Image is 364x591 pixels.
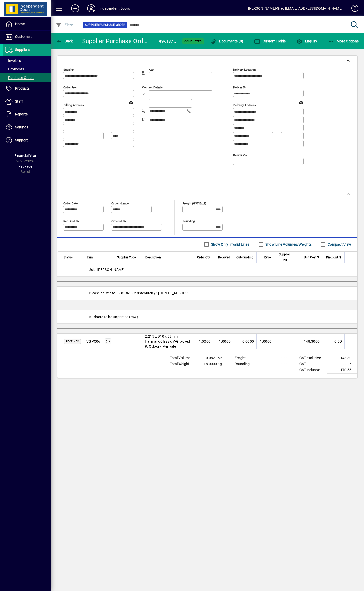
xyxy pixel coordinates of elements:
[145,254,161,260] span: Description
[248,4,343,12] div: [PERSON_NAME]-Grey [EMAIL_ADDRESS][DOMAIN_NAME]
[159,37,176,45] div: #96137R
[15,35,32,39] span: Customers
[326,254,341,260] span: Discount %
[117,254,136,260] span: Supplier Code
[5,58,21,63] span: Invoices
[295,36,318,46] button: Enquiry
[63,201,78,205] mat-label: Order date
[254,39,286,43] span: Custom Fields
[15,125,28,129] span: Settings
[322,334,344,349] td: 0.00
[198,361,228,367] td: 18.0000 Kg
[348,1,358,17] a: Knowledge Base
[149,68,154,71] mat-label: Attn
[87,254,93,260] span: Item
[15,86,30,90] span: Products
[67,4,83,13] button: Add
[5,67,24,71] span: Payments
[63,86,78,89] mat-label: Order from
[264,242,312,247] label: Show Line Volumes/Weights
[111,219,126,223] mat-label: Ordered by
[233,86,246,89] mat-label: Deliver To
[15,99,23,103] span: Staff
[82,37,149,45] div: Supplier Purchase Order
[262,361,293,367] td: 0.00
[233,334,256,349] td: 0.0000
[197,254,210,260] span: Order Qty
[198,355,228,361] td: 0.0821 M³
[3,121,51,134] a: Settings
[15,48,30,52] span: Suppliers
[183,219,195,223] mat-label: Rounding
[256,334,274,349] td: 1.0000
[15,22,25,26] span: Home
[232,355,262,361] td: Freight
[218,254,230,260] span: Received
[233,68,256,71] mat-label: Delivery Location
[145,334,190,349] span: 2.215 x 910 x 38mm Hallmark Classic V-Grooved P/C door - Merivale
[86,339,100,344] div: VGPC06
[327,355,357,361] td: 148.30
[327,367,357,373] td: 170.55
[297,98,305,106] a: View on map
[297,367,327,373] td: GST inclusive
[3,65,51,73] a: Payments
[3,18,51,30] a: Home
[193,334,213,349] td: 1.0000
[297,361,327,367] td: GST
[210,242,249,247] label: Show Only Invalid Lines
[294,334,322,349] td: 148.3000
[262,355,293,361] td: 0.00
[64,254,73,260] span: Status
[328,39,359,43] span: More Options
[211,39,243,43] span: Documents (0)
[66,340,79,343] span: Received
[127,98,135,106] a: View on map
[213,334,233,349] td: 1.0000
[55,36,74,46] button: Back
[3,73,51,82] a: Purchase Orders
[3,56,51,65] a: Invoices
[209,36,245,46] button: Documents (0)
[63,219,79,223] mat-label: Required by
[85,22,125,27] span: Supplier Purchase Order
[167,355,198,361] td: Total Volume
[111,201,130,205] mat-label: Order number
[51,36,78,46] app-page-header-button: Back
[233,153,247,157] mat-label: Deliver via
[327,36,360,46] button: More Options
[3,134,51,147] a: Support
[56,39,73,43] span: Back
[63,68,74,71] mat-label: Supplier
[297,355,327,361] td: GST exclusive
[55,20,74,29] button: Filter
[327,361,357,367] td: 22.25
[15,138,28,142] span: Support
[5,76,34,80] span: Purchase Orders
[167,361,198,367] td: Total Weight
[264,254,271,260] span: Ratio
[99,4,130,12] div: Independent Doors
[15,112,28,116] span: Reports
[232,361,262,367] td: Rounding
[304,254,319,260] span: Unit Cost $
[3,108,51,121] a: Reports
[18,164,32,168] span: Package
[184,40,202,43] span: Completed
[14,154,36,158] span: Financial Year
[183,201,206,205] mat-label: Freight (GST excl)
[3,95,51,108] a: Staff
[83,4,99,13] button: Profile
[296,39,317,43] span: Enquiry
[3,31,51,43] a: Customers
[236,254,253,260] span: Outstanding
[253,36,287,46] button: Custom Fields
[327,242,351,247] label: Compact View
[277,252,291,263] span: Supplier Unit
[56,23,73,27] span: Filter
[3,82,51,95] a: Products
